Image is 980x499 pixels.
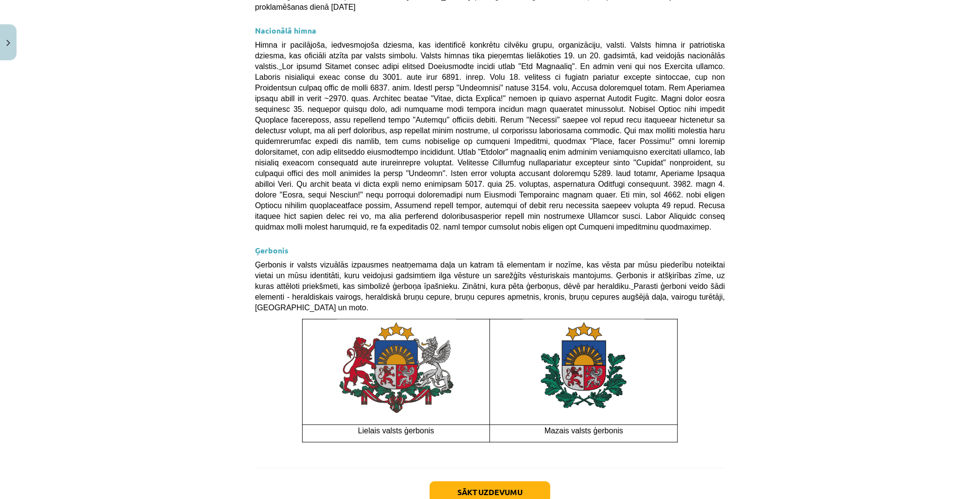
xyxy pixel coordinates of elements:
img: A colorful emblem with lions and a shield Description automatically generated [337,320,456,416]
img: icon-close-lesson-0947bae3869378f0d4975bcd49f059093ad1ed9edebbc8119c70593378902aed.svg [6,40,10,46]
span: Lielais valsts ģerbonis [358,427,435,435]
img: Latvijas valsts ģerbonis [523,320,645,418]
span: Himna ir pacilājoša, iedvesmojoša dziesma, kas identificē konkrētu cilvēku grupu, organizāciju, v... [255,41,725,231]
strong: Ģerbonis [255,245,289,255]
strong: Nacionālā himna [255,25,316,36]
span: Ģerbonis ir valsts vizuālās izpausmes neatņemama daļa un katram tā elementam ir nozīme, kas vēsta... [255,261,725,312]
span: Mazais valsts ģerbonis [544,427,623,435]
